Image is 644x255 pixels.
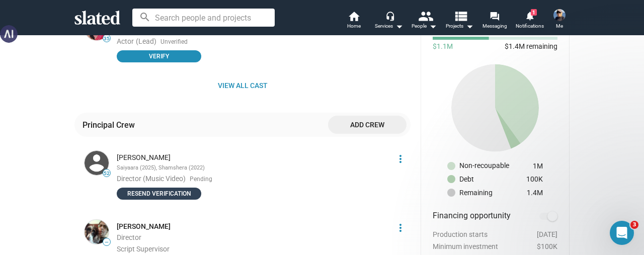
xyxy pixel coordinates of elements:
[525,11,534,20] mat-icon: notifications
[103,239,110,245] span: —
[527,189,543,197] span: 1.4M
[74,76,411,95] button: View all cast
[371,10,407,32] button: Services
[556,20,563,32] span: Me
[459,161,515,171] span: Non-recoupable
[407,10,442,32] button: People
[117,175,186,183] span: Director (Music Video)
[117,233,141,241] span: Director
[547,7,572,33] button: Mukesh ParikhMe
[117,50,201,62] button: Verify
[459,175,480,184] span: Debt
[427,20,439,32] mat-icon: arrow_drop_down
[85,220,109,244] img: Ananth Mahadevan
[433,210,511,222] span: Financing opportunity
[117,164,388,172] div: Saiyaara (2025), Shamshera (2022)
[433,42,453,51] span: $1.1M
[418,9,433,23] mat-icon: people
[482,20,507,32] span: Messaging
[533,162,543,170] span: 1M
[123,51,195,61] span: Verify
[117,153,388,162] div: [PERSON_NAME]
[136,37,156,45] span: (Lead)
[83,76,403,95] span: View all cast
[630,221,638,229] span: 3
[190,176,212,184] span: Pending
[328,116,407,134] button: Add crew
[433,242,498,250] span: Minimum investment
[512,10,547,32] a: 1Notifications
[453,9,468,23] mat-icon: view_list
[459,188,499,198] span: Remaining
[117,188,201,200] button: Resend verification
[516,20,544,32] span: Notifications
[463,20,475,32] mat-icon: arrow_drop_down
[132,9,275,27] input: Search people and projects
[433,230,488,238] span: Production starts
[433,242,557,250] div: $100K
[394,222,407,234] mat-icon: more_vert
[103,36,110,42] span: 35
[336,116,398,134] span: Add crew
[117,245,170,253] span: Script Supervisor
[117,37,134,45] span: Actor
[83,120,139,130] div: Principal Crew
[123,189,195,199] span: Resend verification
[347,20,361,32] span: Home
[375,20,403,32] div: Services
[505,42,557,50] span: $1.4M remaining
[103,171,110,177] span: 52
[336,10,371,32] a: Home
[477,10,512,32] a: Messaging
[394,153,407,165] mat-icon: more_vert
[537,230,557,238] span: [DATE]
[385,11,394,20] mat-icon: headset_mic
[85,151,109,175] img: Mithun Sharma
[490,11,499,21] mat-icon: forum
[553,9,566,21] img: Mukesh Parikh
[446,20,473,32] span: Projects
[531,9,537,16] span: 1
[610,221,634,245] iframe: Intercom live chat
[160,38,188,46] span: Unverified
[348,10,360,22] mat-icon: home
[442,10,477,32] button: Projects
[526,175,543,183] span: 100K
[117,222,171,231] a: [PERSON_NAME]
[393,20,405,32] mat-icon: arrow_drop_down
[412,20,437,32] div: People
